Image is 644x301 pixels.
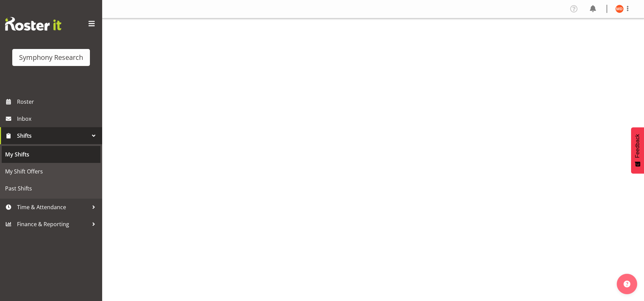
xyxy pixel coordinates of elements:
a: My Shifts [2,146,100,163]
img: Rosterit website logo [5,17,61,31]
span: Past Shifts [5,183,97,194]
a: My Shift Offers [2,163,100,180]
span: Finance & Reporting [17,219,89,229]
img: help-xxl-2.png [624,281,630,287]
img: maria-de-guzman11892.jpg [615,5,624,13]
span: Roster [17,97,99,107]
span: Inbox [17,114,99,124]
button: Feedback - Show survey [631,127,644,173]
span: Time & Attendance [17,202,89,212]
a: Past Shifts [2,180,100,197]
div: Symphony Research [19,52,83,63]
span: Shifts [17,131,89,141]
span: My Shift Offers [5,166,97,177]
span: Feedback [634,134,641,158]
span: My Shifts [5,149,97,160]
